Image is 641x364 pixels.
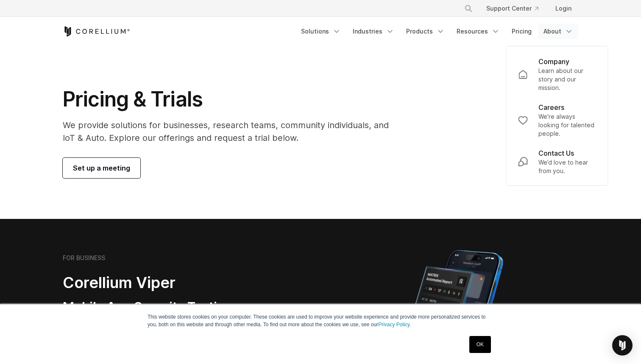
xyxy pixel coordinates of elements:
[454,1,578,16] div: Navigation Menu
[511,51,603,97] a: Company Learn about our story and our mission.
[401,24,450,39] a: Products
[63,158,140,178] a: Set up a meeting
[296,24,578,39] div: Navigation Menu
[538,67,596,92] p: Learn about our story and our mission.
[538,56,569,67] p: Company
[538,24,578,39] a: About
[461,1,476,16] button: Search
[296,24,346,39] a: Solutions
[511,97,603,143] a: Careers We're always looking for talented people.
[63,87,401,112] h1: Pricing & Trials
[479,1,545,16] a: Support Center
[507,24,537,39] a: Pricing
[148,313,493,328] p: This website stores cookies on your computer. These cookies are used to improve your website expe...
[469,336,491,353] a: OK
[63,273,280,292] h2: Corellium Viper
[538,158,596,175] p: We’d love to hear from you.
[348,24,399,39] a: Industries
[378,322,411,328] a: Privacy Policy.
[73,163,130,173] span: Set up a meeting
[63,26,130,36] a: Corellium Home
[549,1,578,16] a: Login
[538,148,574,158] p: Contact Us
[612,335,633,356] div: Open Intercom Messenger
[451,24,505,39] a: Resources
[63,299,280,315] h3: Mobile App Security Testing
[511,143,603,180] a: Contact Us We’d love to hear from you.
[538,102,564,112] p: Careers
[538,112,596,138] p: We're always looking for talented people.
[63,254,105,262] h6: FOR BUSINESS
[63,119,401,144] p: We provide solutions for businesses, research teams, community individuals, and IoT & Auto. Explo...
